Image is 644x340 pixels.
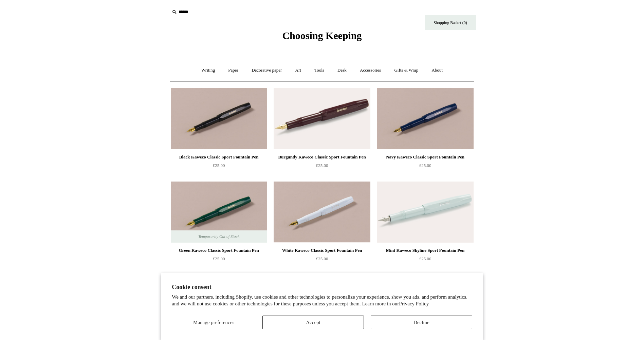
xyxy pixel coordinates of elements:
[193,320,234,325] span: Manage preferences
[308,61,330,79] a: Tools
[275,153,368,161] div: Burgundy Kaweco Classic Sport Fountain Pen
[282,35,362,40] a: Choosing Keeping
[316,256,328,261] span: £25.00
[274,246,370,274] a: White Kaweco Classic Sport Fountain Pen £25.00
[282,30,362,41] span: Choosing Keeping
[274,182,370,243] img: White Kaweco Classic Sport Fountain Pen
[399,301,429,306] a: Privacy Policy
[289,61,307,79] a: Art
[274,88,370,149] img: Burgundy Kaweco Classic Sport Fountain Pen
[388,61,424,79] a: Gifts & Wrap
[377,88,473,149] img: Navy Kaweco Classic Sport Fountain Pen
[419,256,431,261] span: £25.00
[379,246,472,254] div: Mint Kaweco Skyline Sport Fountain Pen
[377,246,473,274] a: Mint Kaweco Skyline Sport Fountain Pen £25.00
[274,153,370,181] a: Burgundy Kaweco Classic Sport Fountain Pen £25.00
[371,316,472,329] button: Decline
[172,316,256,329] button: Manage preferences
[213,256,225,261] span: £25.00
[331,61,353,79] a: Desk
[377,153,473,181] a: Navy Kaweco Classic Sport Fountain Pen £25.00
[172,294,472,307] p: We and our partners, including Shopify, use cookies and other technologies to personalize your ex...
[171,182,267,243] img: Green Kaweco Classic Sport Fountain Pen
[274,182,370,243] a: White Kaweco Classic Sport Fountain Pen White Kaweco Classic Sport Fountain Pen
[262,316,364,329] button: Accept
[195,61,221,79] a: Writing
[171,153,267,181] a: Black Kaweco Classic Sport Fountain Pen £25.00
[377,182,473,243] a: Mint Kaweco Skyline Sport Fountain Pen Mint Kaweco Skyline Sport Fountain Pen
[425,61,449,79] a: About
[425,15,476,30] a: Shopping Basket (0)
[419,163,431,168] span: £25.00
[377,182,473,243] img: Mint Kaweco Skyline Sport Fountain Pen
[172,284,472,291] h2: Cookie consent
[245,61,288,79] a: Decorative paper
[379,153,472,161] div: Navy Kaweco Classic Sport Fountain Pen
[191,230,246,243] span: Temporarily Out of Stock
[171,88,267,149] img: Black Kaweco Classic Sport Fountain Pen
[377,88,473,149] a: Navy Kaweco Classic Sport Fountain Pen Navy Kaweco Classic Sport Fountain Pen
[172,246,265,254] div: Green Kaweco Classic Sport Fountain Pen
[171,246,267,274] a: Green Kaweco Classic Sport Fountain Pen £25.00
[172,153,265,161] div: Black Kaweco Classic Sport Fountain Pen
[171,182,267,243] a: Green Kaweco Classic Sport Fountain Pen Green Kaweco Classic Sport Fountain Pen Temporarily Out o...
[316,163,328,168] span: £25.00
[275,246,368,254] div: White Kaweco Classic Sport Fountain Pen
[354,61,387,79] a: Accessories
[222,61,244,79] a: Paper
[213,163,225,168] span: £25.00
[171,88,267,149] a: Black Kaweco Classic Sport Fountain Pen Black Kaweco Classic Sport Fountain Pen
[274,88,370,149] a: Burgundy Kaweco Classic Sport Fountain Pen Burgundy Kaweco Classic Sport Fountain Pen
